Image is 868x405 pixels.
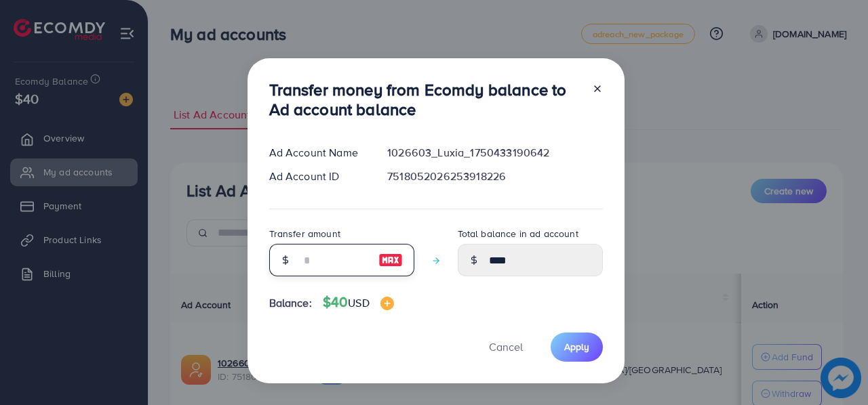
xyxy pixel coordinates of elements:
span: Apply [564,340,589,354]
div: 7518052026253918226 [376,169,613,184]
span: Balance: [269,295,312,311]
span: Cancel [489,339,523,354]
img: image [380,297,394,310]
div: 1026603_Luxia_1750433190642 [376,145,613,161]
img: image [378,252,403,268]
button: Cancel [472,333,540,362]
h4: $40 [323,294,394,311]
h3: Transfer money from Ecomdy balance to Ad account balance [269,80,581,119]
div: Ad Account ID [258,169,377,184]
div: Ad Account Name [258,145,377,161]
span: USD [348,295,369,310]
button: Apply [551,333,603,362]
label: Transfer amount [269,227,340,240]
label: Total balance in ad account [458,227,578,240]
